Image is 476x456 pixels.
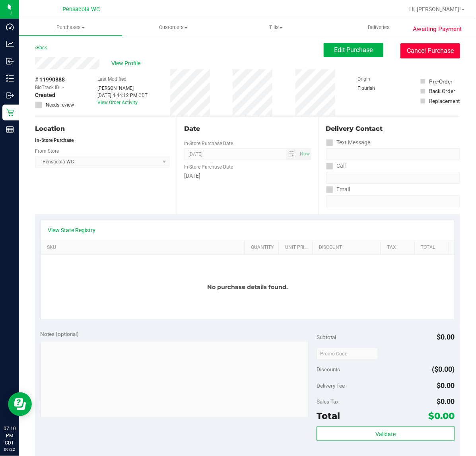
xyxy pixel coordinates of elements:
div: Date [184,124,311,134]
p: 07:10 PM CDT [4,425,16,446]
span: Purchases [19,24,122,31]
inline-svg: Reports [6,126,14,134]
span: $0.00 [437,381,455,390]
strong: In-Store Purchase [35,138,74,143]
div: Back Order [429,87,455,95]
span: Total [317,410,340,421]
label: Email [326,184,350,195]
div: Flourish [358,85,398,92]
label: From Store [35,147,59,155]
span: Delivery Fee [317,382,345,389]
a: Discount [319,244,377,251]
span: Created [35,91,55,99]
a: View Order Activity [97,100,138,105]
button: Edit Purchase [324,43,383,57]
button: Cancel Purchase [400,43,460,58]
div: Location [35,124,169,134]
span: BioTrack ID: [35,84,60,91]
div: No purchase details found. [41,255,455,319]
button: Validate [317,427,455,441]
inline-svg: Dashboard [6,23,14,31]
span: $0.00 [437,333,455,341]
span: Pensacola WC [62,6,100,13]
span: Hi, [PERSON_NAME]! [409,6,461,12]
a: View State Registry [48,226,96,234]
inline-svg: Inbound [6,57,14,65]
span: Validate [375,431,396,437]
span: Needs review [46,101,74,109]
span: Tills [225,24,327,31]
span: Awaiting Payment [413,25,462,34]
inline-svg: Analytics [6,40,14,48]
input: Promo Code [317,348,378,360]
span: Subtotal [317,334,336,340]
a: SKU [47,244,242,251]
label: Last Modified [97,76,126,83]
span: Customers [122,24,225,31]
label: In-Store Purchase Date [184,140,233,147]
a: Deliveries [328,19,431,36]
div: Pre-Order [429,78,453,85]
label: Text Message [326,137,371,148]
div: [PERSON_NAME] [97,85,148,92]
span: Sales Tax [317,398,339,405]
a: Customers [122,19,225,36]
span: $0.00 [437,397,455,406]
a: Tax [387,244,412,251]
label: Origin [358,76,371,83]
div: Replacement [429,97,460,105]
span: Discounts [317,362,340,376]
inline-svg: Retail [6,109,14,116]
span: ($0.00) [432,365,455,373]
input: Format: (999) 999-9999 [326,172,460,184]
a: Purchases [19,19,122,36]
div: [DATE] 4:44:12 PM CDT [97,92,148,99]
inline-svg: Outbound [6,91,14,99]
span: View Profile [111,59,143,68]
span: $0.00 [429,410,455,421]
span: # 11990888 [35,76,65,84]
span: Notes (optional) [41,331,79,337]
div: Delivery Contact [326,124,460,134]
div: [DATE] [184,172,311,180]
span: - [62,84,64,91]
label: In-Store Purchase Date [184,163,233,171]
a: Unit Price [285,244,310,251]
a: Total [421,244,445,251]
a: Quantity [251,244,276,251]
p: 09/22 [4,446,16,452]
input: Format: (999) 999-9999 [326,148,460,160]
span: Deliveries [357,24,400,31]
span: Edit Purchase [334,46,373,54]
iframe: Resource center [8,392,32,416]
a: Tills [225,19,328,36]
a: Back [35,45,47,50]
label: Call [326,160,346,172]
inline-svg: Inventory [6,74,14,82]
